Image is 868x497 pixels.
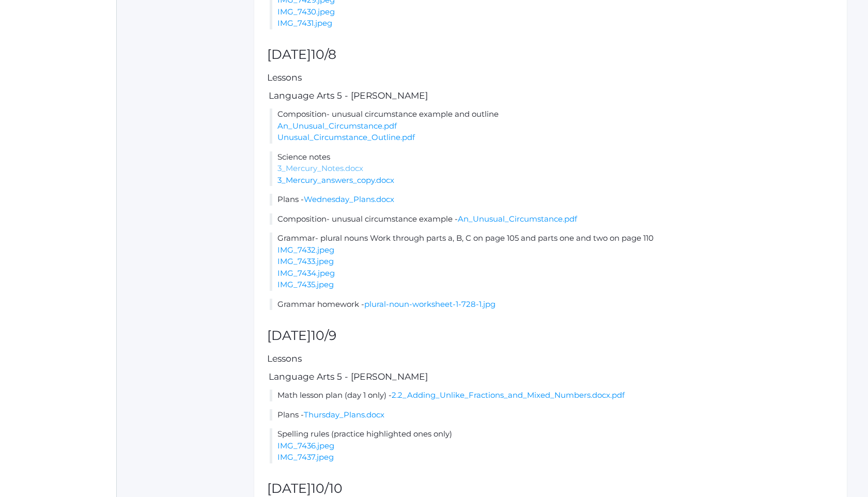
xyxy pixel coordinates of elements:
a: IMG_7434.jpeg [277,268,335,278]
span: 10/9 [311,328,336,343]
li: Composition- unusual circumstance example - [270,213,834,225]
a: IMG_7435.jpeg [277,279,334,289]
h2: [DATE] [267,329,834,343]
li: Grammar- plural nouns Work through parts a, B, C on page 105 and parts one and two on page 110 [270,232,834,291]
h2: [DATE] [267,48,834,62]
a: IMG_7437.jpeg [277,452,334,462]
h5: Lessons [267,354,834,364]
li: Spelling rules (practice highlighted ones only) [270,428,834,463]
a: Unusual_Circumstance_Outline.pdf [277,132,415,142]
h2: [DATE] [267,482,834,496]
a: IMG_7432.jpeg [277,245,334,255]
li: Plans - [270,194,834,206]
li: Composition- unusual circumstance example and outline [270,108,834,144]
a: An_Unusual_Circumstance.pdf [458,214,577,224]
span: 10/8 [311,46,336,62]
a: IMG_7431.jpeg [277,18,332,28]
a: An_Unusual_Circumstance.pdf [277,121,397,131]
a: Thursday_Plans.docx [304,410,384,420]
a: 3_Mercury_Notes.docx [277,163,363,173]
a: IMG_7430.jpeg [277,7,335,17]
a: Wednesday_Plans.docx [304,194,394,204]
h5: Language Arts 5 - [PERSON_NAME] [267,372,834,382]
h5: Language Arts 5 - [PERSON_NAME] [267,91,834,101]
h5: Lessons [267,73,834,83]
a: 2.2_Adding_Unlike_Fractions_and_Mixed_Numbers.docx.pdf [392,390,625,400]
li: Grammar homework - [270,299,834,310]
a: 3_Mercury_answers_copy.docx [277,175,394,185]
li: Plans - [270,409,834,421]
span: 10/10 [311,480,343,496]
a: plural-noun-worksheet-1-728-1.jpg [364,299,495,309]
li: Math lesson plan (day 1 only) - [270,390,834,401]
li: Science notes [270,151,834,187]
a: IMG_7436.jpeg [277,441,334,451]
a: IMG_7433.jpeg [277,256,334,266]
